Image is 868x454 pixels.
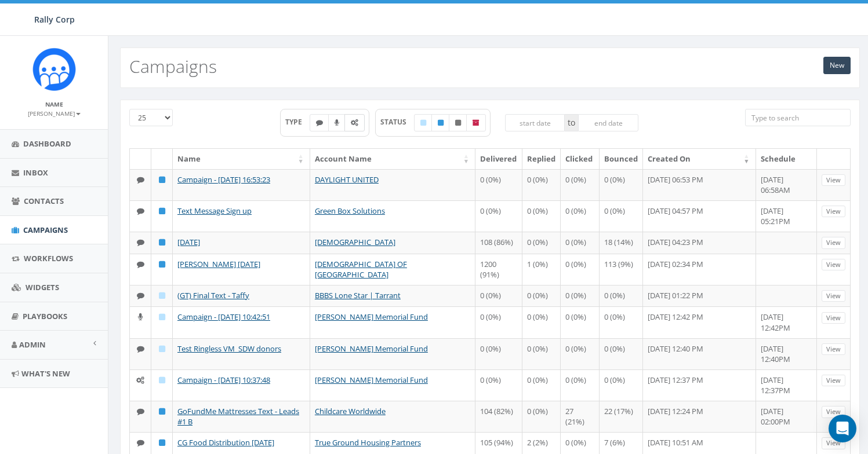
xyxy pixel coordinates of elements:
i: Published [438,119,444,126]
i: Unpublished [455,119,461,126]
td: 0 (0%) [522,401,561,432]
a: View [822,290,845,302]
i: Automated Message [351,119,358,126]
td: 0 (0%) [522,285,561,307]
td: 0 (0%) [600,169,643,200]
td: 2 (2%) [522,432,561,454]
i: Published [159,408,165,415]
td: 104 (82%) [475,401,522,432]
a: [PERSON_NAME] [DATE] [177,259,260,269]
td: 0 (0%) [522,200,561,232]
td: 0 (0%) [561,432,600,454]
a: Campaign - [DATE] 16:53:23 [177,174,270,185]
label: Text SMS [310,114,329,131]
td: 108 (86%) [475,232,522,254]
td: 0 (0%) [561,200,600,232]
label: Archived [466,114,486,131]
input: Type to search [745,109,851,126]
td: 0 (0%) [561,338,600,369]
span: Rally Corp [34,14,75,25]
i: Published [159,176,165,184]
i: Draft [159,292,165,299]
td: [DATE] 10:51 AM [643,432,756,454]
td: [DATE] 12:24 PM [643,401,756,432]
i: Draft [159,345,165,353]
td: 0 (0%) [561,306,600,338]
td: [DATE] 12:40 PM [643,338,756,369]
td: [DATE] 02:34 PM [643,254,756,285]
td: [DATE] 05:21PM [756,200,817,232]
a: [PERSON_NAME] Memorial Fund [315,343,428,354]
a: View [822,259,845,271]
td: 0 (0%) [475,169,522,200]
a: View [822,406,845,418]
i: Text SMS [316,119,323,126]
i: Draft [159,313,165,321]
td: 0 (0%) [475,369,522,401]
a: CG Food Distribution [DATE] [177,437,274,448]
td: 0 (0%) [522,338,561,369]
img: Icon_1.png [32,47,76,91]
td: [DATE] 02:00PM [756,401,817,432]
div: Open Intercom Messenger [829,415,856,442]
th: Clicked [561,149,600,169]
a: View [822,206,845,218]
td: 105 (94%) [475,432,522,454]
label: Unpublished [449,114,467,131]
a: GoFundMe Mattresses Text - Leads #1 B [177,406,299,427]
input: start date [505,114,565,131]
i: Published [159,261,165,268]
a: Text Message Sign up [177,206,252,216]
td: 0 (0%) [561,254,600,285]
small: Name [45,100,63,108]
a: Test Ringless VM_SDW donors [177,343,281,354]
td: 0 (0%) [522,169,561,200]
span: Workflows [24,253,73,263]
i: Draft [159,376,165,384]
th: Delivered [475,149,522,169]
td: [DATE] 12:40PM [756,338,817,369]
a: [DEMOGRAPHIC_DATA] OF [GEOGRAPHIC_DATA] [315,259,407,280]
td: 0 (0%) [522,306,561,338]
td: 113 (9%) [600,254,643,285]
th: Account Name: activate to sort column ascending [310,149,475,169]
td: 0 (0%) [561,169,600,200]
span: Playbooks [23,311,67,321]
span: Dashboard [23,138,71,149]
a: View [822,237,845,249]
td: 0 (0%) [475,338,522,369]
i: Text SMS [137,261,144,268]
input: end date [578,114,638,131]
span: STATUS [380,117,415,127]
td: 0 (0%) [600,338,643,369]
th: Replied [522,149,561,169]
td: 0 (0%) [600,200,643,232]
td: [DATE] 12:37 PM [643,369,756,401]
span: to [565,114,578,131]
td: 0 (0%) [600,306,643,338]
i: Draft [420,119,426,126]
a: View [822,174,845,186]
a: BBBS Lone Star | Tarrant [315,290,401,301]
a: Green Box Solutions [315,206,385,216]
i: Published [159,239,165,246]
a: DAYLIGHT UNITED [315,174,379,185]
td: 0 (0%) [561,285,600,307]
a: (GT) Final Text - Taffy [177,290,249,301]
label: Ringless Voice Mail [328,114,346,131]
i: Automated Message [136,376,144,384]
td: [DATE] 12:42 PM [643,306,756,338]
td: 22 (17%) [600,401,643,432]
th: Name: activate to sort column ascending [173,149,310,169]
th: Bounced [600,149,643,169]
i: Text SMS [137,292,144,299]
span: Campaigns [23,225,68,235]
i: Ringless Voice Mail [138,313,143,321]
a: True Ground Housing Partners [315,437,421,448]
td: 0 (0%) [475,200,522,232]
a: New [823,57,851,74]
td: [DATE] 01:22 PM [643,285,756,307]
span: Inbox [23,167,48,178]
i: Text SMS [137,239,144,246]
td: 18 (14%) [600,232,643,254]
